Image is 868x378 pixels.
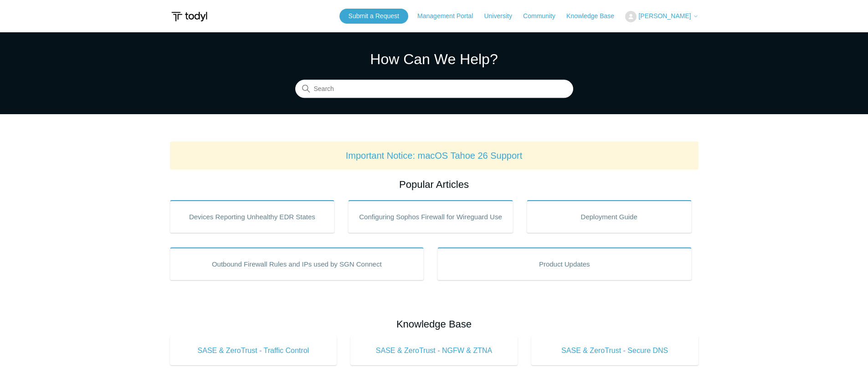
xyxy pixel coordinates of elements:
h2: Knowledge Base [170,317,699,332]
span: SASE & ZeroTrust - Secure DNS [545,345,685,356]
a: Configuring Sophos Firewall for Wireguard Use [348,200,513,233]
a: Devices Reporting Unhealthy EDR States [170,200,335,233]
a: SASE & ZeroTrust - Secure DNS [531,336,699,365]
a: University [484,11,521,21]
a: Product Updates [437,247,692,280]
button: [PERSON_NAME] [625,11,698,22]
span: SASE & ZeroTrust - Traffic Control [184,345,324,356]
input: Search [295,80,573,98]
h1: How Can We Help? [295,48,573,70]
a: SASE & ZeroTrust - Traffic Control [170,336,337,365]
h2: Popular Articles [170,177,699,192]
a: Management Portal [417,11,482,21]
a: SASE & ZeroTrust - NGFW & ZTNA [350,336,518,365]
span: [PERSON_NAME] [638,12,691,20]
a: Submit a Request [339,9,408,24]
a: Knowledge Base [566,11,623,21]
a: Community [523,11,565,21]
span: SASE & ZeroTrust - NGFW & ZTNA [364,345,504,356]
a: Important Notice: macOS Tahoe 26 Support [346,151,523,161]
img: Todyl Support Center Help Center home page [170,8,209,25]
a: Outbound Firewall Rules and IPs used by SGN Connect [170,247,424,280]
a: Deployment Guide [527,200,692,233]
